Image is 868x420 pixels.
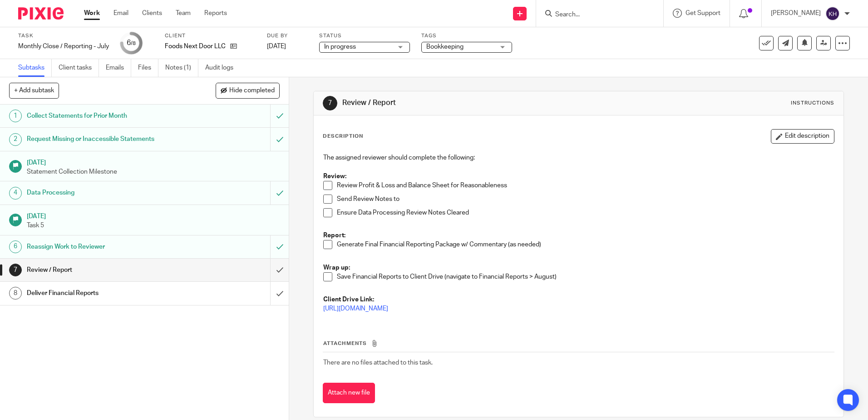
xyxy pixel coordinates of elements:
[27,210,280,221] h1: [DATE]
[337,272,833,281] p: Save Financial Reports to Client Drive (navigate to Financial Reports > August)
[27,240,183,254] h1: Reassign Work to Reviewer
[323,383,375,403] button: Attach new file
[27,109,183,123] h1: Collect Statements for Prior Month
[771,9,821,18] p: [PERSON_NAME]
[9,240,22,253] div: 6
[27,156,280,167] h1: [DATE]
[59,59,99,77] a: Client tasks
[324,44,356,50] span: In progress
[9,133,22,146] div: 2
[323,96,337,110] div: 7
[323,305,388,312] a: [URL][DOMAIN_NAME]
[84,9,100,18] a: Work
[27,186,183,200] h1: Data Processing
[337,208,833,217] p: Ensure Data Processing Review Notes Cleared
[165,42,226,51] p: Foods Next Door LLC
[176,9,191,18] a: Team
[216,83,280,98] button: Hide completed
[323,360,433,366] span: There are no files attached to this task.
[18,42,109,51] div: Monthly Close / Reporting - July
[131,41,136,46] small: /8
[27,221,280,230] p: Task 5
[267,43,286,50] span: [DATE]
[165,59,198,77] a: Notes (1)
[18,7,64,20] img: Pixie
[205,59,240,77] a: Audit logs
[342,98,598,108] h1: Review / Report
[204,9,227,18] a: Reports
[791,100,834,107] div: Instructions
[113,9,128,18] a: Email
[27,263,183,277] h1: Review / Report
[27,132,183,146] h1: Request Missing or Inaccessible Statements
[27,286,183,300] h1: Deliver Financial Reports
[323,232,345,239] strong: Report:
[106,59,131,77] a: Emails
[142,9,162,18] a: Clients
[9,110,22,122] div: 1
[27,167,280,176] p: Statement Collection Milestone
[323,133,363,140] p: Description
[9,187,22,200] div: 4
[771,129,834,144] button: Edit description
[323,296,374,303] strong: Client Drive Link:
[9,287,22,300] div: 8
[138,59,158,77] a: Files
[165,32,256,40] label: Client
[825,6,840,21] img: svg%3E
[18,32,109,40] label: Task
[319,32,410,40] label: Status
[323,341,367,346] span: Attachments
[9,264,22,276] div: 7
[554,11,636,19] input: Search
[421,32,512,40] label: Tags
[337,240,833,249] p: Generate Final Financial Reporting Package w/ Commentary (as needed)
[426,44,464,50] span: Bookkeeping
[18,59,52,77] a: Subtasks
[337,195,833,204] p: Send Review Notes to
[323,265,350,271] strong: Wrap up:
[267,32,308,40] label: Due by
[337,181,833,190] p: Review Profit & Loss and Balance Sheet for Reasonableness
[229,87,275,95] span: Hide completed
[127,38,136,48] div: 6
[323,153,833,162] p: The assigned reviewer should complete the following:
[9,83,59,98] button: + Add subtask
[323,173,346,180] strong: Review:
[686,10,720,16] span: Get Support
